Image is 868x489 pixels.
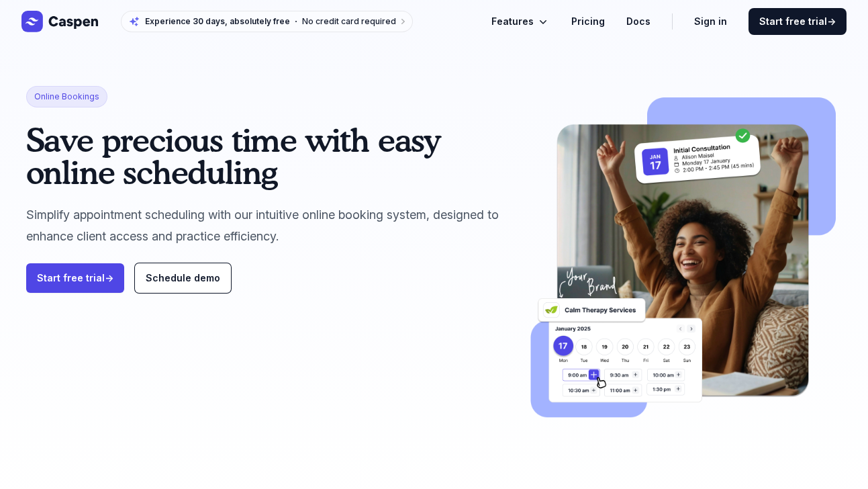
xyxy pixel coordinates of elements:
[146,272,220,283] span: Schedule demo
[26,263,124,293] a: Start free trial
[749,8,847,35] a: Start free trial
[26,124,508,188] h1: Save precious time with easy online scheduling
[135,263,231,293] a: Schedule demo
[105,272,113,283] span: →
[694,13,727,30] a: Sign in
[26,204,508,247] p: Simplify appointment scheduling with our intuitive online booking system, designed to enhance cli...
[491,13,550,30] button: Features
[528,86,842,435] img: online-bookings.png
[491,13,534,30] span: Features
[302,16,396,26] span: No credit card required
[145,16,290,27] span: Experience 30 days, absolutely free
[827,15,836,27] span: →
[626,13,650,30] a: Docs
[26,86,107,107] span: Online Bookings
[759,15,836,28] span: Start free trial
[121,11,413,32] a: Experience 30 days, absolutely freeNo credit card required
[571,13,605,30] a: Pricing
